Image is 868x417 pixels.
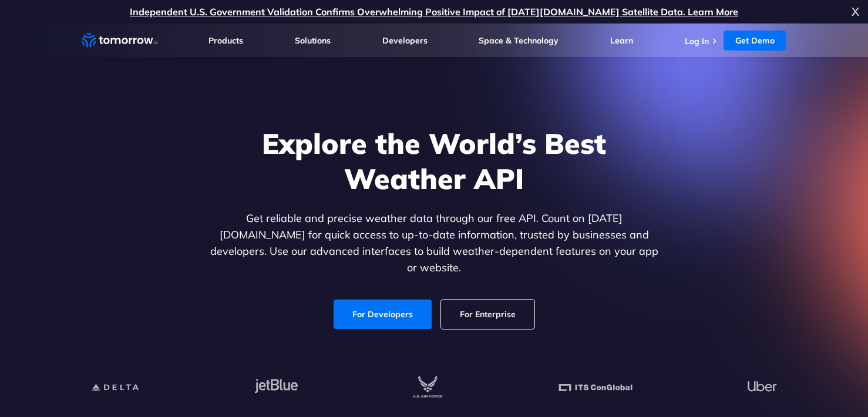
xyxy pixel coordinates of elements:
a: Solutions [295,35,331,46]
a: Log In [685,36,709,46]
a: Home link [82,32,158,49]
a: Developers [382,35,428,46]
a: For Developers [334,300,432,329]
a: For Enterprise [441,300,534,329]
p: Get reliable and precise weather data through our free API. Count on [DATE][DOMAIN_NAME] for quic... [207,210,661,276]
a: Get Demo [724,31,786,51]
a: Space & Technology [479,35,559,46]
a: Independent U.S. Government Validation Confirms Overwhelming Positive Impact of [DATE][DOMAIN_NAM... [130,6,738,18]
h1: Explore the World’s Best Weather API [207,126,661,196]
a: Learn [610,35,633,46]
a: Products [208,35,243,46]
